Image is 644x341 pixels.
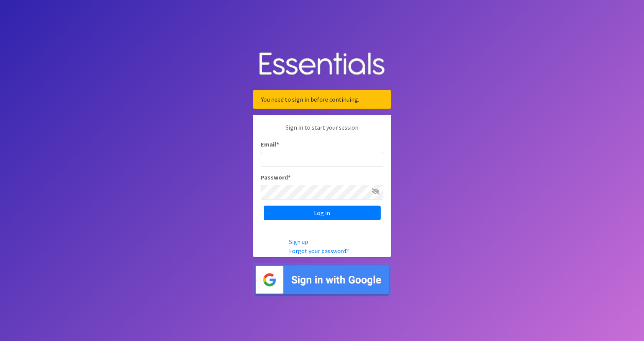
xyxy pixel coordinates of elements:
[261,173,291,182] label: Password
[276,140,279,148] abbr: required
[289,247,349,255] a: Forgot your password?
[261,140,279,149] label: Email
[264,206,381,220] input: Log in
[253,90,391,109] div: You need to sign in before continuing.
[253,263,391,297] img: Sign in with Google
[288,173,291,181] abbr: required
[253,44,391,84] img: Human Essentials
[261,123,383,140] p: Sign in to start your session
[289,238,308,245] a: Sign up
